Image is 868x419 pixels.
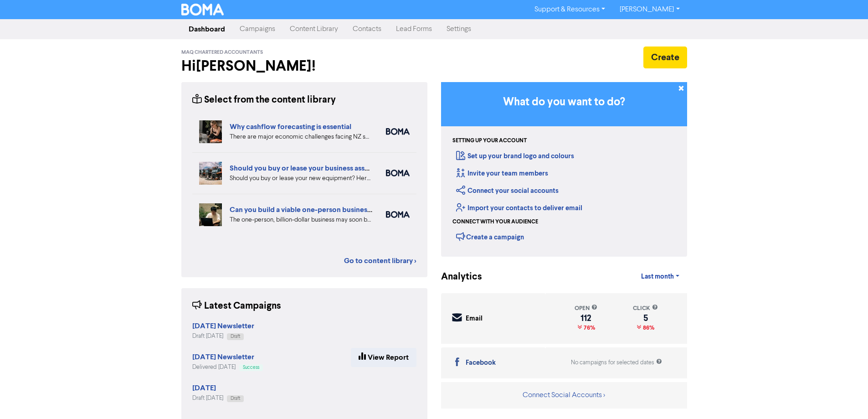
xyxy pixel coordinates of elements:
strong: [DATE] Newsletter [192,321,254,331]
span: MAQ Chartered Accountants [181,49,263,56]
a: [DATE] Newsletter [192,323,254,330]
div: Facebook [466,358,496,368]
strong: [DATE] [192,383,216,393]
span: 86% [641,324,654,331]
div: Draft [DATE] [192,394,244,403]
h3: What do you want to do? [455,96,673,109]
div: There are major economic challenges facing NZ small business. How can detailed cashflow forecasti... [230,132,372,142]
a: Settings [439,20,478,38]
span: Success [243,365,259,370]
iframe: Chat Widget [822,375,868,419]
div: Setting up your account [452,137,527,145]
div: Latest Campaigns [192,299,281,313]
div: 112 [575,315,597,322]
button: Create [643,47,687,68]
a: Import your contacts to deliver email [456,204,582,212]
div: The one-person, billion-dollar business may soon become a reality. But what are the pros and cons... [230,215,372,225]
span: 76% [582,324,595,331]
div: click [633,304,658,313]
div: Select from the content library [192,93,336,107]
a: Why cashflow forecasting is essential [230,122,351,131]
div: Email [466,314,483,324]
span: Last month [641,273,674,281]
a: Go to content library > [344,255,416,266]
a: [PERSON_NAME] [612,2,687,17]
div: 5 [633,315,658,322]
a: Content Library [282,20,345,38]
div: Create a campaign [456,230,524,243]
a: Invite your team members [456,169,548,178]
div: Connect with your audience [452,218,538,226]
a: [DATE] Newsletter [192,354,254,361]
a: Support & Resources [527,2,612,17]
a: Connect your social accounts [456,186,559,195]
a: Last month [634,268,687,286]
a: Should you buy or lease your business assets? [230,164,378,173]
span: Draft [231,396,240,401]
img: BOMA Logo [181,4,224,16]
div: Getting Started in BOMA [441,82,687,257]
div: Draft [DATE] [192,332,254,341]
div: Analytics [441,270,471,284]
a: Can you build a viable one-person business? [230,205,374,214]
img: boma_accounting [386,170,410,176]
a: [DATE] [192,385,216,392]
img: boma [386,211,410,218]
h2: Hi [PERSON_NAME] ! [181,57,427,75]
a: Set up your brand logo and colours [456,152,574,160]
a: Lead Forms [389,20,439,38]
strong: [DATE] Newsletter [192,352,254,362]
a: Dashboard [181,20,232,38]
span: Draft [231,334,240,339]
img: boma [386,128,410,135]
button: Connect Social Accounts > [522,389,606,401]
div: No campaigns for selected dates [571,358,662,367]
div: Delivered [DATE] [192,363,263,372]
a: Contacts [345,20,389,38]
a: Campaigns [232,20,282,38]
div: open [575,304,597,313]
div: Should you buy or lease your new equipment? Here are some pros and cons of each. We also can revi... [230,174,372,183]
a: View Report [351,348,416,367]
